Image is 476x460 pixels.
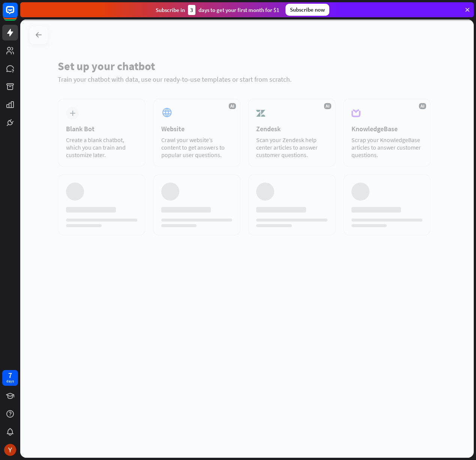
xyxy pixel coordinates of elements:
a: 7 days [2,370,18,386]
div: 3 [188,5,195,15]
div: days [6,379,14,384]
div: Subscribe now [285,4,329,16]
div: Subscribe in days to get your first month for $1 [156,5,279,15]
div: 7 [8,372,12,379]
